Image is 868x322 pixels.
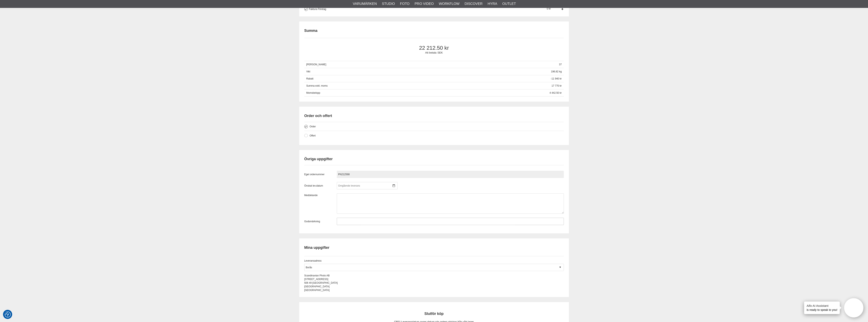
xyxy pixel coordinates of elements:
[304,281,338,284] span: 506 49 [GEOGRAPHIC_DATA]
[304,285,330,288] span: [GEOGRAPHIC_DATA]
[465,1,483,6] a: Discover
[382,1,395,6] a: Studio
[549,68,564,75] span: 196.82 kg
[310,134,316,137] span: Offert
[304,75,549,82] span: Rabatt
[304,278,328,281] span: [STREET_ADDRESS]
[304,61,557,68] span: [PERSON_NAME]
[304,82,550,89] span: Summa exkl. moms
[304,113,564,118] h2: Order och offert
[304,220,337,223] label: Godsmärkning
[549,82,564,89] span: 17 770
[311,45,557,51] span: 22 212.50
[557,61,564,68] span: 37
[304,289,330,292] span: [GEOGRAPHIC_DATA]
[549,75,564,82] span: -11 940
[415,1,434,6] a: Pro Video
[5,311,11,318] img: Revisit consent button
[309,8,326,11] span: Faktura Företag
[304,193,337,214] label: Meddelande
[353,1,377,6] a: Varumärken
[400,1,410,6] a: Foto
[304,184,337,188] label: Önskat lev.datum
[5,311,11,318] button: Samtyckesinställningar
[304,245,564,250] h2: Mina uppgifter
[304,157,564,162] h2: Övriga uppgifter
[488,1,497,6] a: Hyra
[309,311,559,316] h2: Slutför köp
[310,125,316,128] span: Order
[502,1,516,6] a: Outlet
[547,89,564,97] span: 4 442.50
[804,302,840,314] div: is ready to speak to you!
[304,89,548,97] span: Momsbelopp
[807,304,837,308] h4: Aifo AI Assistant
[304,28,318,33] h2: Summa
[304,68,549,75] span: Vikt
[547,7,551,10] span: 0
[438,51,443,54] span: SEK
[304,274,330,277] span: Scandinavian Photo AB
[425,51,437,54] span: Att betala
[304,259,322,262] span: Leveransadress
[304,173,337,176] label: Eget ordernummer
[439,1,459,6] a: Workflow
